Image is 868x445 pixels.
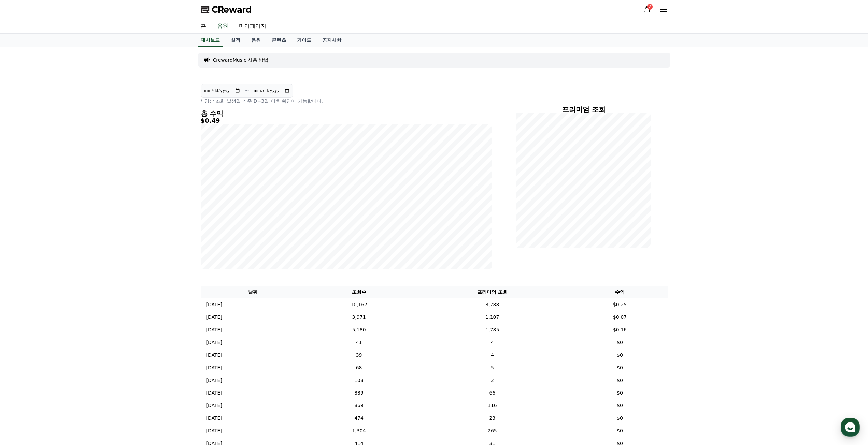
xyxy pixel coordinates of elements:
[206,389,222,397] p: [DATE]
[198,34,223,47] a: 대시보드
[305,311,413,324] td: 3,971
[201,98,492,104] p: * 영상 조회 발생일 기준 D+3일 이후 확인이 가능합니다.
[45,216,88,233] a: 대화
[516,106,651,113] h4: 프리미엄 조회
[412,324,572,336] td: 1,785
[305,425,413,437] td: 1,304
[206,415,222,422] p: [DATE]
[206,352,222,359] p: [DATE]
[206,339,222,346] p: [DATE]
[206,402,222,409] p: [DATE]
[246,34,266,47] a: 음원
[201,4,252,15] a: CReward
[88,216,131,233] a: 설정
[572,311,667,324] td: $0.07
[213,57,269,63] a: CrewardMusic 사용 방법
[291,34,317,47] a: 가이드
[305,286,413,298] th: 조회수
[572,399,667,412] td: $0
[201,117,492,124] h5: $0.49
[305,412,413,425] td: 474
[206,364,222,371] p: [DATE]
[412,412,572,425] td: 23
[206,427,222,434] p: [DATE]
[317,34,347,47] a: 공지사항
[2,216,45,233] a: 홈
[233,19,272,33] a: 마이페이지
[245,87,249,95] p: ~
[412,399,572,412] td: 116
[572,361,667,374] td: $0
[305,374,413,387] td: 108
[206,314,222,321] p: [DATE]
[572,349,667,361] td: $0
[572,412,667,425] td: $0
[572,336,667,349] td: $0
[22,226,26,232] span: 홈
[572,298,667,311] td: $0.25
[412,336,572,349] td: 4
[206,301,222,308] p: [DATE]
[412,349,572,361] td: 4
[201,286,305,298] th: 날짜
[412,311,572,324] td: 1,107
[305,387,413,399] td: 889
[572,387,667,399] td: $0
[412,286,572,298] th: 프리미엄 조회
[201,110,492,117] h4: 총 수익
[647,4,653,10] div: 2
[206,377,222,384] p: [DATE]
[412,374,572,387] td: 2
[206,326,222,333] p: [DATE]
[572,286,667,298] th: 수익
[412,425,572,437] td: 265
[305,361,413,374] td: 68
[643,5,651,14] a: 2
[305,324,413,336] td: 5,180
[62,227,71,232] span: 대화
[305,349,413,361] td: 39
[212,4,252,15] span: CReward
[572,324,667,336] td: $0.16
[195,19,212,33] a: 홈
[412,387,572,399] td: 66
[412,361,572,374] td: 5
[225,34,246,47] a: 실적
[105,226,114,232] span: 설정
[305,298,413,311] td: 10,167
[266,34,291,47] a: 콘텐츠
[572,374,667,387] td: $0
[216,19,229,33] a: 음원
[412,298,572,311] td: 3,788
[572,425,667,437] td: $0
[305,399,413,412] td: 869
[305,336,413,349] td: 41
